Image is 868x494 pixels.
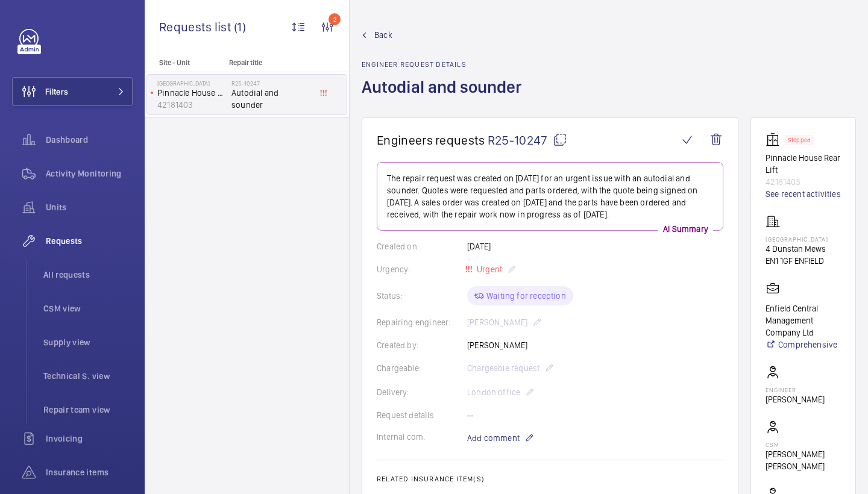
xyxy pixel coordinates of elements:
p: EN1 1GF ENFIELD [766,255,828,267]
p: Stopped [788,138,811,142]
p: The repair request was created on [DATE] for an urgent issue with an autodial and sounder. Quotes... [387,172,713,220]
p: [GEOGRAPHIC_DATA] [157,80,227,87]
p: Pinnacle House Rear Lift [766,152,841,176]
p: Site - Unit [145,58,224,67]
p: Repair title [229,58,309,67]
span: Insurance items [46,466,133,478]
span: Engineers requests [377,133,485,148]
span: Supply view [43,336,133,348]
span: Repair team view [43,404,133,416]
a: Comprehensive [766,339,841,351]
span: R25-10247 [488,133,567,148]
span: Dashboard [46,134,133,146]
h2: Engineer request details [362,60,529,69]
p: [PERSON_NAME] [766,393,825,405]
span: Units [46,201,133,213]
p: 42181403 [157,99,227,111]
h2: Related insurance item(s) [377,475,723,483]
h2: R25-10247 [231,80,311,87]
p: CSM [766,441,841,448]
span: Add comment [467,432,520,444]
p: [GEOGRAPHIC_DATA] [766,236,828,243]
a: See recent activities [766,188,841,200]
span: Requests [46,235,133,247]
p: Engineer [766,386,825,393]
p: AI Summary [658,223,713,235]
span: Activity Monitoring [46,167,133,180]
p: Enfield Central Management Company Ltd [766,302,841,339]
span: CSM view [43,302,133,314]
p: 4 Dunstan Mews [766,243,828,255]
h1: Autodial and sounder [362,76,529,117]
img: elevator.svg [766,133,785,147]
span: Autodial and sounder [231,87,311,111]
span: Invoicing [46,433,133,445]
span: Back [374,29,392,41]
p: Pinnacle House Rear Lift [157,87,227,99]
span: Requests list [159,19,234,34]
p: 42181403 [766,176,841,188]
span: All requests [43,269,133,281]
button: Filters [12,77,133,106]
span: Technical S. view [43,370,133,382]
span: Filters [45,86,68,98]
p: [PERSON_NAME] [PERSON_NAME] [766,448,841,472]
